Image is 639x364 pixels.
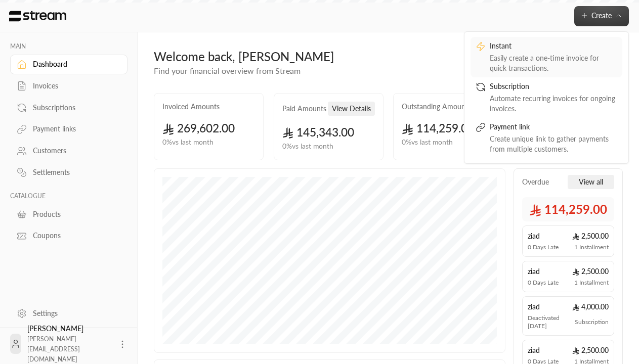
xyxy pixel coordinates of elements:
p: MAIN [10,42,127,51]
span: 2,500.00 [572,345,609,355]
div: Payment links [33,124,115,134]
span: ziad [528,266,540,277]
div: Coupons [33,231,115,241]
a: Customers [10,141,127,161]
div: Dashboard [33,59,115,69]
a: SubscriptionAutomate recurring invoices for ongoing invoices. [471,77,622,118]
div: Automate recurring invoices for ongoing invoices. [490,94,617,114]
a: ziad 4,000.00Deactivated [DATE]Subscription [522,296,614,336]
span: 0 % vs last month [282,141,333,152]
span: 145,343.00 [282,125,355,139]
span: 114,259.00 [529,201,607,217]
span: 2,500.00 [572,266,609,277]
div: Settings [33,308,115,318]
div: Invoices [33,81,115,91]
div: Customers [33,146,115,156]
span: 114,259.00 [402,121,474,135]
a: Coupons [10,226,127,246]
div: Subscription [490,81,617,94]
p: CATALOGUE [10,192,127,200]
span: 1 Installment [574,243,609,251]
a: Settings [10,303,127,323]
button: Create [574,6,629,26]
span: ziad [528,302,540,312]
a: Dashboard [10,55,127,74]
span: 0 % vs last month [402,137,453,148]
div: Instant [490,41,617,53]
span: 0 Days Late [528,279,559,287]
span: 1 Installment [574,279,609,287]
span: 0 % vs last month [162,137,214,148]
div: Subscriptions [33,103,115,113]
span: Deactivated [DATE] [528,314,575,330]
span: ziad [528,345,540,355]
span: 0 Days Late [528,243,559,251]
div: Create unique link to gather payments from multiple customers. [490,134,617,154]
a: Payment links [10,119,127,139]
span: 2,500.00 [572,231,609,241]
span: [PERSON_NAME][EMAIL_ADDRESS][DOMAIN_NAME] [27,335,80,363]
span: 269,602.00 [162,121,235,135]
h2: Invoiced Amounts [162,102,220,112]
span: Find your financial overview from Stream [154,66,301,75]
span: Create [591,11,612,20]
a: Settlements [10,163,127,183]
button: View Details [328,102,375,116]
div: Easily create a one-time invoice for quick transactions. [490,53,617,73]
div: Settlements [33,167,115,177]
h2: Outstanding Amounts [402,102,471,112]
a: ziad 2,500.000 Days Late1 Installment [522,225,614,257]
button: View all [568,175,614,189]
a: Subscriptions [10,98,127,117]
a: Invoices [10,76,127,96]
div: Payment link [490,122,617,134]
h2: Paid Amounts [282,104,326,114]
span: ziad [528,231,540,241]
img: Logo [8,11,67,22]
a: Payment linkCreate unique link to gather payments from multiple customers. [471,118,622,158]
div: Welcome back, [PERSON_NAME] [154,49,539,65]
a: ziad 2,500.000 Days Late1 Installment [522,261,614,292]
span: 4,000.00 [572,302,609,312]
div: Products [33,209,115,219]
span: Subscription [575,318,609,326]
a: Products [10,204,127,224]
div: [PERSON_NAME] [27,324,111,364]
span: Overdue [522,177,549,187]
a: InstantEasily create a one-time invoice for quick transactions. [471,37,622,77]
